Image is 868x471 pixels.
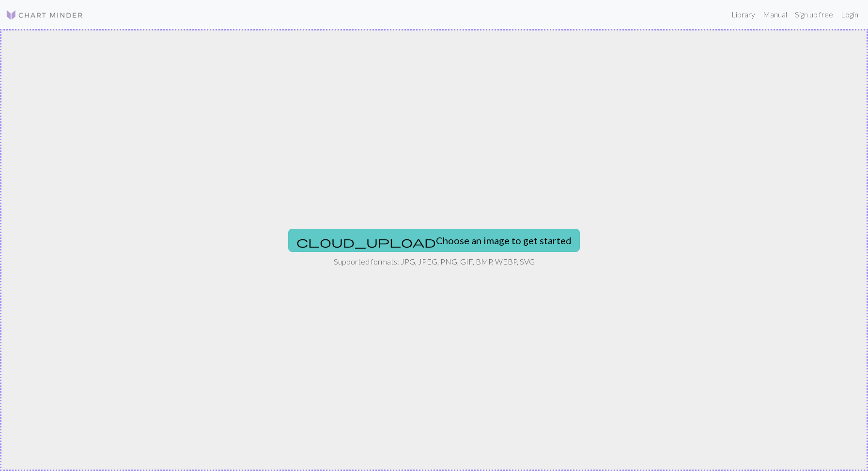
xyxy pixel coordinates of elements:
[837,5,862,24] a: Login
[296,235,436,249] span: cloud_upload
[288,229,580,252] button: Choose an image to get started
[6,9,83,21] img: Logo
[728,5,759,24] a: Library
[334,256,535,267] p: Supported formats: JPG, JPEG, PNG, GIF, BMP, WEBP, SVG
[791,5,837,24] a: Sign up free
[759,5,791,24] a: Manual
